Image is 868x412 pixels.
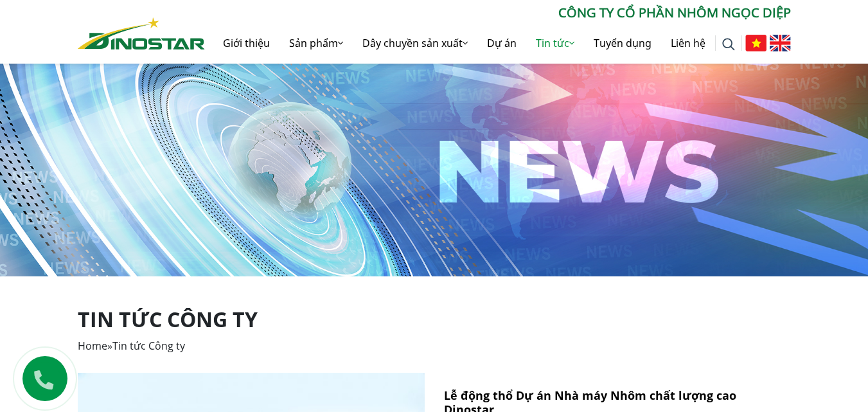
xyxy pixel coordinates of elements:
[770,35,791,51] img: English
[353,22,477,64] a: Dây chuyền sản xuất
[205,3,791,22] p: CÔNG TY CỔ PHẦN NHÔM NGỌC DIỆP
[722,38,735,51] img: search
[78,339,107,353] a: Home
[78,339,185,353] span: »
[584,22,661,64] a: Tuyển dụng
[213,22,279,64] a: Giới thiệu
[78,17,205,49] img: Nhôm Dinostar
[745,35,766,51] img: Tiếng Việt
[477,22,526,64] a: Dự án
[661,22,715,64] a: Liên hệ
[279,22,353,64] a: Sản phẩm
[78,307,791,332] h1: Tin tức Công ty
[112,339,185,353] span: Tin tức Công ty
[526,22,584,64] a: Tin tức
